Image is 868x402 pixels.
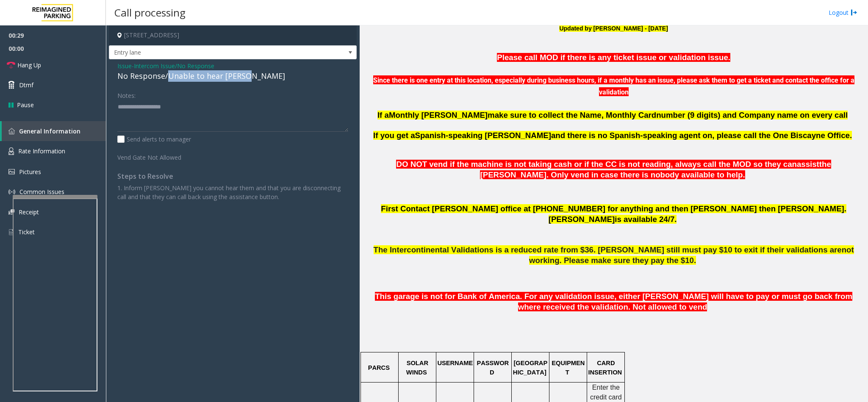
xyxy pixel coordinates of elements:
span: Dtmf [19,80,33,89]
span: Pause [17,100,34,109]
img: 'icon' [8,228,14,236]
img: 'icon' [8,209,14,215]
span: Spanish-speaking [PERSON_NAME] [415,131,551,140]
span: Monthly [PERSON_NAME] [389,111,488,119]
span: EQUIPMENT [552,360,585,376]
span: CARD INSERTION [588,360,622,376]
img: 'icon' [8,189,15,195]
span: The Intercontinental Validations is a reduced rate from $36. [PERSON_NAME] still must pay $10 to ... [374,245,842,254]
span: number ( [656,111,690,119]
label: Send alerts to manager [117,135,191,144]
span: Issue [117,61,132,70]
span: If a [377,111,389,119]
span: Common Issues [19,188,64,196]
p: 1. Inform [PERSON_NAME] you cannot hear them and that you are disconnecting call and that they ca... [117,183,348,201]
span: [PERSON_NAME] [549,215,615,224]
h3: Call processing [110,2,190,23]
div: No Response/Unable to hear [PERSON_NAME] [117,70,348,82]
font: Since there is one entry at this location, especially during business hours, if a monthly has an ... [373,76,854,96]
span: General Information [19,127,80,135]
span: SOLAR WINDS [406,360,428,376]
a: General Information [2,121,106,141]
span: Pictures [19,168,41,176]
span: [GEOGRAPHIC_DATA] [513,360,547,376]
font: Please call MOD if there is any ticket issue or validation issue. [497,53,730,62]
span: make sure to collect the Name, Monthly Card [488,111,656,119]
span: 9 digits) and Company name on every call [690,111,848,119]
img: 'icon' [8,169,15,175]
span: assist [797,160,819,169]
img: logout [851,8,857,17]
span: not working. Please make sure they pay the $10. [529,245,854,265]
span: and there is no Spanish-speaking agent on, please call the One Biscayne Office. [551,131,852,140]
span: - [132,62,214,70]
span: First Contact [PERSON_NAME] office at [PHONE_NUMBER] for anything and then [PERSON_NAME] then [PE... [381,204,846,224]
span: the [PERSON_NAME]. Only vend in case there is nobody available to help. [480,160,831,179]
font: Updated by [PERSON_NAME] - [DATE] [559,25,668,32]
span: This garage is not for Bank of America. For any validation issue, either [PERSON_NAME] will have ... [375,292,852,311]
h4: Steps to Resolve [117,172,348,180]
h4: [STREET_ADDRESS] [109,25,357,45]
span: Entry lane [109,46,307,59]
a: Logout [829,8,857,17]
label: Vend Gate Not Allowed [115,150,213,162]
span: USERNAME [437,360,473,366]
img: 'icon' [8,128,15,134]
label: Notes: [117,88,136,100]
span: DO NOT vend if the machine is not taking cash or if the CC is not reading, always call the MOD so... [396,160,796,169]
span: Hang Up [17,61,41,69]
span: Intercom Issue/No Response [134,61,214,70]
img: 'icon' [8,147,14,155]
span: Rate Information [18,147,65,155]
span: If you get a [373,131,415,140]
span: PARCS [368,364,390,371]
span: PASSWORD [477,360,509,376]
